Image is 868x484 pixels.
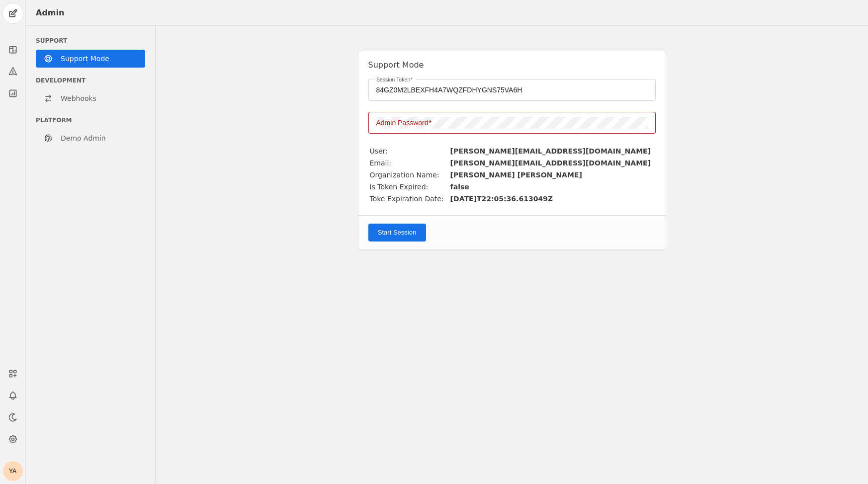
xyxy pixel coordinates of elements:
td: Email: [369,158,449,168]
span: Platform [36,117,72,124]
span: Demo Admin [61,133,106,143]
strong: [PERSON_NAME][EMAIL_ADDRESS][DOMAIN_NAME] [450,159,651,167]
span: Support Mode [61,54,109,64]
td: Is Token Expired: [369,181,449,192]
strong: [DATE]T22:05:36.613049Z [450,195,553,203]
span: Start Session [378,228,416,238]
strong: [PERSON_NAME][EMAIL_ADDRESS][DOMAIN_NAME] [450,147,651,155]
strong: [PERSON_NAME] [PERSON_NAME] [450,171,582,179]
td: Organization Name: [369,169,449,180]
span: Support [36,37,67,44]
mat-label: Admin Password [376,117,429,129]
span: Development [36,77,86,84]
span: Webhooks [61,93,96,103]
h2: Support Mode [368,59,656,71]
mat-label: Session Token [376,75,410,84]
button: Start Session [368,224,426,242]
button: YA [3,461,23,481]
td: User: [369,146,449,157]
strong: false [450,183,469,191]
div: Admin [36,8,64,18]
td: Toke Expiration Date: [369,193,449,204]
